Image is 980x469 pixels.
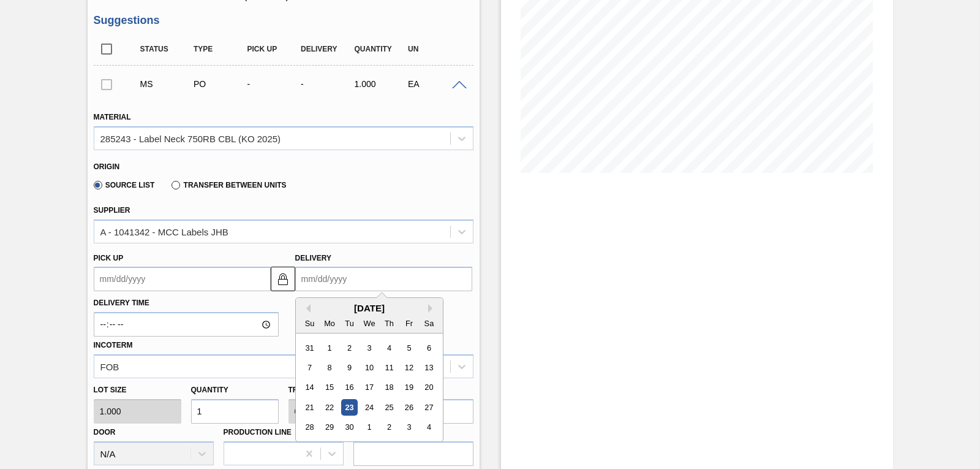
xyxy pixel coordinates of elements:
div: Type [190,45,249,53]
div: Choose Friday, September 5th, 2025 [401,340,417,356]
div: Choose Thursday, October 2nd, 2025 [380,419,397,436]
div: Choose Sunday, September 7th, 2025 [301,359,318,376]
label: Door [94,428,116,437]
div: Mo [321,315,337,332]
div: Choose Friday, October 3rd, 2025 [401,419,417,436]
label: Trucks [288,386,319,394]
div: Choose Monday, September 15th, 2025 [321,379,337,396]
div: Sa [420,315,437,332]
label: Quantity [191,386,228,394]
div: month 2025-09 [300,338,439,437]
div: Choose Saturday, September 20th, 2025 [420,379,437,396]
div: Purchase order [190,79,249,89]
div: Choose Thursday, September 11th, 2025 [380,359,397,376]
div: [DATE] [296,303,443,313]
div: Choose Saturday, October 4th, 2025 [420,419,437,436]
label: Delivery Time [94,294,279,312]
button: Next Month [428,304,437,313]
div: Choose Saturday, September 6th, 2025 [420,340,437,356]
div: A - 1041342 - MCC Labels JHB [100,226,228,237]
div: Choose Friday, September 12th, 2025 [401,359,417,376]
div: Pick up [244,45,303,53]
div: Choose Tuesday, September 2nd, 2025 [341,340,357,356]
label: Lot size [94,381,181,399]
div: - [298,79,356,89]
img: locked [276,272,290,286]
label: Material [94,113,131,121]
label: Production Line [224,428,292,437]
div: Choose Monday, September 29th, 2025 [321,419,337,436]
div: Tu [341,315,357,332]
div: EA [405,79,464,89]
button: locked [271,267,295,291]
div: UN [405,45,464,53]
div: Su [301,315,318,332]
div: Choose Friday, September 19th, 2025 [401,379,417,396]
h3: Suggestions [94,14,473,27]
div: Choose Wednesday, September 24th, 2025 [361,399,377,416]
div: Choose Monday, September 22nd, 2025 [321,399,337,416]
div: Choose Wednesday, September 10th, 2025 [361,359,377,376]
input: mm/dd/yyyy [94,267,271,291]
div: Choose Friday, September 26th, 2025 [401,399,417,416]
div: Th [380,315,397,332]
div: Manual Suggestion [137,79,196,89]
div: 285243 - Label Neck 750RB CBL (KO 2025) [100,133,281,143]
div: Choose Wednesday, September 3rd, 2025 [361,340,377,356]
div: Choose Tuesday, September 23rd, 2025 [341,399,357,416]
div: FOB [100,361,119,372]
div: Quantity [352,45,410,53]
label: Supplier [94,206,130,215]
label: Transfer between Units [171,181,286,189]
div: Choose Monday, September 1st, 2025 [321,340,337,356]
div: 1.000 [352,79,410,89]
div: Choose Sunday, September 14th, 2025 [301,379,318,396]
div: Status [137,45,196,53]
div: Choose Saturday, September 13th, 2025 [420,359,437,376]
div: Choose Tuesday, September 30th, 2025 [341,419,357,436]
div: - [244,79,303,89]
div: Choose Tuesday, September 9th, 2025 [341,359,357,376]
div: Delivery [298,45,356,53]
div: Fr [401,315,417,332]
div: We [361,315,377,332]
label: Origin [94,162,120,171]
div: Choose Thursday, September 4th, 2025 [380,340,397,356]
div: Choose Sunday, September 28th, 2025 [301,419,318,436]
div: Choose Thursday, September 18th, 2025 [380,379,397,396]
div: Choose Wednesday, October 1st, 2025 [361,419,377,436]
button: Previous Month [302,304,311,313]
label: Incoterm [94,341,133,349]
input: mm/dd/yyyy [295,267,472,291]
div: Choose Sunday, August 31st, 2025 [301,340,318,356]
div: Choose Thursday, September 25th, 2025 [380,399,397,416]
div: Choose Wednesday, September 17th, 2025 [361,379,377,396]
div: Choose Tuesday, September 16th, 2025 [341,379,357,396]
div: Choose Saturday, September 27th, 2025 [420,399,437,416]
label: Pick up [94,254,124,262]
label: Delivery [295,254,332,262]
div: Choose Monday, September 8th, 2025 [321,359,337,376]
div: Choose Sunday, September 21st, 2025 [301,399,318,416]
label: Source List [94,181,155,189]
